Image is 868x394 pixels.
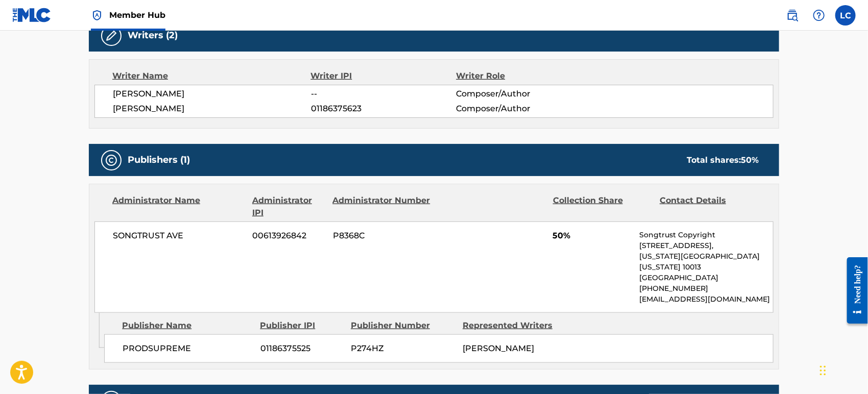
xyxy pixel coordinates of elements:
[456,103,588,115] span: Composer/Author
[128,30,178,41] h5: Writers (2)
[311,103,456,115] span: 01186375623
[109,9,165,21] span: Member Hub
[813,9,825,21] img: help
[817,345,868,394] iframe: Chat Widget
[640,283,773,294] p: [PHONE_NUMBER]
[12,8,52,22] img: MLC Logo
[820,355,826,386] div: Drag
[456,70,588,82] div: Writer Role
[260,342,343,355] span: 01186375525
[687,154,759,166] div: Total shares:
[640,230,773,240] p: Songtrust Copyright
[463,343,534,353] span: [PERSON_NAME]
[741,155,759,165] span: 50 %
[640,251,773,273] p: [US_STATE][GEOGRAPHIC_DATA][US_STATE] 10013
[351,319,455,332] div: Publisher Number
[253,230,325,242] span: 00613926842
[553,194,652,219] div: Collection Share
[311,70,456,82] div: Writer IPI
[311,88,456,100] span: --
[105,30,117,42] img: Writers
[351,342,455,355] span: P274HZ
[332,194,431,219] div: Administrator Number
[463,319,567,332] div: Represented Writers
[786,9,799,21] img: search
[128,154,190,166] h5: Publishers (1)
[105,154,117,166] img: Publishers
[640,240,773,251] p: [STREET_ADDRESS],
[660,194,759,219] div: Contact Details
[91,9,103,21] img: Top Rightsholder
[112,194,245,219] div: Administrator Name
[782,5,803,26] a: Public Search
[553,230,632,242] span: 50%
[122,319,252,332] div: Publisher Name
[809,5,829,26] div: Help
[113,230,245,242] span: SONGTRUST AVE
[333,230,432,242] span: P8368C
[456,88,588,100] span: Composer/Author
[123,342,253,355] span: PRODSUPREME
[835,5,856,26] div: User Menu
[113,103,311,115] span: [PERSON_NAME]
[252,194,325,219] div: Administrator IPI
[113,88,311,100] span: [PERSON_NAME]
[640,294,773,305] p: [EMAIL_ADDRESS][DOMAIN_NAME]
[260,319,343,332] div: Publisher IPI
[640,273,773,283] p: [GEOGRAPHIC_DATA]
[839,249,868,331] iframe: Resource Center
[112,70,311,82] div: Writer Name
